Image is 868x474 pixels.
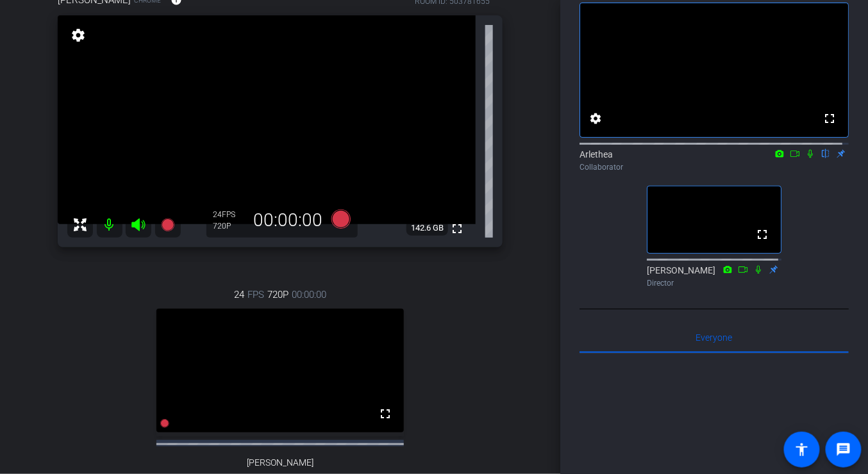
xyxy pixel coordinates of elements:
[213,221,245,231] div: 720P
[69,28,87,43] mat-icon: settings
[755,227,770,242] mat-icon: fullscreen
[247,457,313,468] span: [PERSON_NAME]
[222,210,235,219] span: FPS
[213,209,245,220] div: 24
[406,220,448,236] span: 142.6 GB
[818,147,833,159] mat-icon: flip
[449,221,465,236] mat-icon: fullscreen
[836,442,851,457] mat-icon: message
[647,277,781,289] div: Director
[378,406,393,421] mat-icon: fullscreen
[696,333,733,342] span: Everyone
[588,111,603,126] mat-icon: settings
[647,264,781,289] div: [PERSON_NAME]
[580,161,849,173] div: Collaborator
[794,442,810,457] mat-icon: accessibility
[580,148,849,173] div: Arlethea
[234,288,244,302] span: 24
[822,111,837,126] mat-icon: fullscreen
[267,288,288,302] span: 720P
[247,288,264,302] span: FPS
[245,209,331,231] div: 00:00:00
[292,288,326,302] span: 00:00:00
